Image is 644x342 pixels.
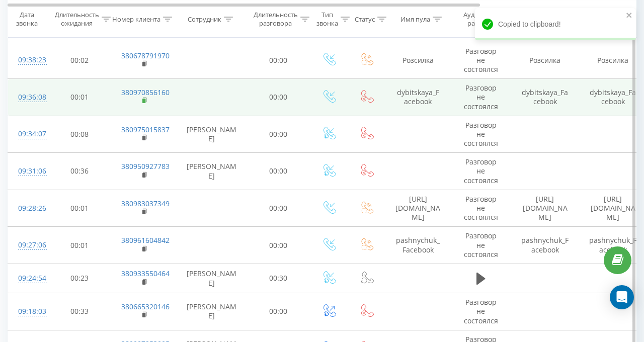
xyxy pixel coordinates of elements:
button: close [626,11,633,21]
td: [PERSON_NAME] [177,293,247,330]
td: 00:00 [247,190,310,227]
div: 09:34:07 [18,124,38,144]
a: 380970856160 [121,88,170,97]
div: 09:27:06 [18,235,38,255]
td: [PERSON_NAME] [177,264,247,293]
td: 00:00 [247,153,310,190]
td: [PERSON_NAME] [177,116,247,153]
div: Open Intercom Messenger [610,285,634,309]
td: pashnychuk_Facebook [385,227,451,264]
span: Разговор не состоялся [464,83,498,111]
a: 380950927783 [121,161,170,171]
div: Copied to clipboard! [475,8,636,40]
td: dybitskaya_Facebook [385,79,451,116]
span: Разговор не состоялся [464,120,498,148]
td: 00:00 [247,42,310,79]
div: 09:31:06 [18,161,38,181]
a: 380983037349 [121,199,170,208]
td: 00:01 [48,79,111,116]
span: Разговор не состоялся [464,297,498,325]
div: 09:38:23 [18,50,38,70]
td: 00:00 [247,116,310,153]
td: 00:08 [48,116,111,153]
span: Разговор не состоялся [464,194,498,222]
td: Розсилка [511,42,579,79]
td: [URL][DOMAIN_NAME] [385,190,451,227]
td: 00:02 [48,42,111,79]
td: 00:00 [247,79,310,116]
div: Имя пула [400,15,430,23]
div: Длительность ожидания [55,11,99,28]
td: dybitskaya_Facebook [511,79,579,116]
a: 380678791970 [121,51,170,60]
td: 00:00 [247,227,310,264]
div: 09:18:03 [18,302,38,321]
div: Тип звонка [316,11,338,28]
a: 380961604842 [121,235,170,245]
div: 09:36:08 [18,88,38,107]
td: 00:01 [48,227,111,264]
td: 00:01 [48,190,111,227]
td: pashnychuk_Facebook [511,227,579,264]
td: [URL][DOMAIN_NAME] [511,190,579,227]
div: Сотрудник [188,15,221,23]
span: Разговор не состоялся [464,231,498,259]
div: Номер клиента [112,15,160,23]
td: 00:36 [48,153,111,190]
div: Длительность разговора [254,11,298,28]
a: 380665320146 [121,302,170,311]
td: 00:00 [247,293,310,330]
span: Разговор не состоялся [464,157,498,185]
td: 00:23 [48,264,111,293]
div: Дата звонка [8,11,45,28]
div: Статус [355,15,375,23]
a: 380933550464 [121,269,170,278]
div: Аудиозапись разговора [459,11,508,28]
td: 00:30 [247,264,310,293]
td: 00:33 [48,293,111,330]
td: [PERSON_NAME] [177,153,247,190]
a: 380975015837 [121,125,170,134]
span: Разговор не состоялся [464,46,498,74]
div: 09:28:26 [18,199,38,218]
td: Розсилка [385,42,451,79]
div: 09:24:54 [18,269,38,288]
